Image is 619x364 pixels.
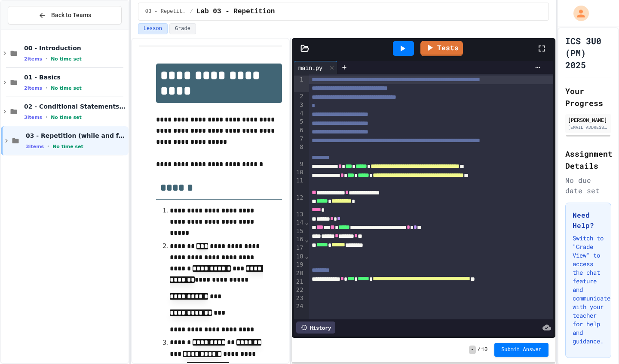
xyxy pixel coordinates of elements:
span: 3 items [26,144,44,149]
span: Fold line [305,236,309,243]
span: Back to Teams [51,11,91,20]
button: Back to Teams [8,6,122,24]
span: 3 items [24,115,42,120]
span: • [47,143,49,150]
p: Switch to "Grade View" to access the chat feature and communicate with your teacher for help and ... [573,234,604,346]
h2: Assignment Details [565,148,611,172]
h2: Your Progress [565,85,611,109]
div: 1 [294,76,305,92]
span: No time set [52,144,83,149]
span: 2 items [24,85,42,91]
div: 11 [294,176,305,193]
iframe: chat widget [583,330,610,355]
h3: Need Help? [573,210,604,231]
div: No due date set [565,175,611,196]
div: main.py [294,61,337,74]
div: 24 [294,302,305,319]
span: 00 - Introduction [24,44,127,52]
span: No time set [51,115,82,120]
div: 6 [294,126,305,135]
div: 18 [294,252,305,261]
div: [EMAIL_ADDRESS][DOMAIN_NAME] [568,124,609,130]
div: 16 [294,235,305,244]
div: My Account [564,3,591,23]
span: 10 [481,346,487,353]
iframe: chat widget [548,292,610,329]
span: Fold line [305,219,309,226]
span: / [478,346,481,353]
span: Fold line [305,253,309,260]
div: 15 [294,227,305,236]
div: 5 [294,118,305,126]
span: • [46,85,47,91]
div: 17 [294,244,305,252]
div: 10 [294,168,305,177]
span: 02 - Conditional Statements (if) [24,103,127,110]
span: • [46,55,47,62]
div: 25 [294,319,305,328]
div: 19 [294,261,305,269]
span: / [190,8,193,15]
div: 20 [294,269,305,278]
div: 9 [294,160,305,168]
button: Lesson [138,23,168,34]
div: 4 [294,109,305,118]
div: main.py [294,63,327,72]
span: Submit Answer [501,346,542,353]
span: 2 items [24,56,42,62]
a: Tests [420,41,463,56]
span: - [469,346,475,354]
button: Submit Answer [494,343,549,357]
span: 03 - Repetition (while and for) [145,8,187,15]
div: 22 [294,286,305,294]
div: History [296,322,335,334]
div: 2 [294,92,305,101]
div: 12 [294,194,305,210]
span: No time set [51,85,82,91]
h1: ICS 3U0 (PM) 2025 [565,35,611,71]
div: [PERSON_NAME] [568,116,609,124]
div: 3 [294,101,305,109]
span: Lab 03 - Repetition [196,6,275,17]
div: 7 [294,135,305,143]
div: 8 [294,143,305,160]
span: 03 - Repetition (while and for) [26,132,127,140]
button: Grade [169,23,196,34]
div: 13 [294,210,305,218]
div: 21 [294,278,305,286]
span: • [46,114,47,121]
span: No time set [51,56,82,62]
div: 14 [294,218,305,227]
span: 01 - Basics [24,73,127,81]
div: 23 [294,294,305,303]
